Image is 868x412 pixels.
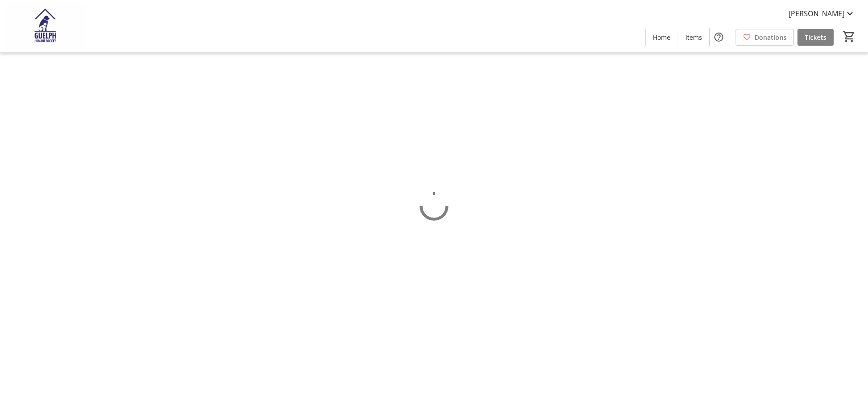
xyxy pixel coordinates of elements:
button: [PERSON_NAME] [781,6,863,21]
a: Items [678,29,709,46]
a: Tickets [797,29,834,46]
span: [PERSON_NAME] [788,8,844,19]
span: Tickets [805,33,826,42]
a: Donations [736,29,794,46]
span: Donations [755,33,787,42]
span: Items [685,33,702,42]
span: Home [653,33,670,42]
a: Home [646,29,678,46]
img: Guelph Humane Society 's Logo [5,4,86,49]
button: Cart [841,28,857,45]
button: Help [710,28,728,46]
